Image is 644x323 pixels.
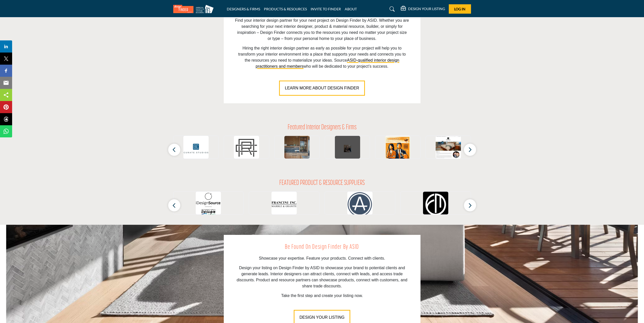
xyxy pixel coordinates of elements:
[235,293,409,299] p: Take the first step and create your listing now.
[335,136,360,161] img: Adrienne Morgan
[264,7,307,11] a: PRODUCTS & RESOURCES
[345,7,357,11] a: ABOUT
[284,136,310,161] img: Mise en Place Design
[235,242,409,252] h2: Be Found on Design Finder by ASID
[279,81,365,96] button: LEARN MORE ABOUT DESIGN FINDER
[423,192,448,217] img: Fordham Marble Company
[285,86,359,90] span: LEARN MORE ABOUT DESIGN FINDER
[385,136,410,161] img: Kazdal Home LLC
[227,7,260,11] a: DESIGNERS & FIRMS
[401,6,445,12] div: DESIGN YOUR LISTING
[235,45,409,69] p: Hiring the right interior design partner as early as possible for your project will help you to t...
[183,136,209,161] img: Curate Studios
[235,265,409,289] p: Design your listing on Design Finder by ASID to showcase your brand to potential clients and gene...
[279,179,365,188] h2: FEATURED PRODUCT & RESOURCE SUPPLIERS
[449,4,471,14] button: Log In
[311,7,341,11] a: INVITE TO FINDER
[234,136,259,161] img: Clark Richardson Architects
[271,192,297,217] img: Francini Incorporated
[408,7,445,11] h5: DESIGN YOUR LISTING
[288,123,357,132] h2: Featured Interior Designers & Firms
[347,192,373,217] img: AROS
[385,5,398,13] a: Search
[256,58,399,68] a: ASID-qualified interior design practitioners and members
[300,315,344,319] span: DESIGN YOUR LISTING
[173,5,216,13] img: Site Logo
[235,17,409,42] p: Find your interior design partner for your next project on Design Finder by ASID. Whether you are...
[436,136,461,161] img: Mary Davis
[454,7,465,11] span: Log In
[196,192,221,217] img: iDesignSource.com by International Design Source
[235,255,409,261] p: Showcase your expertise. Feature your products. Connect with clients.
